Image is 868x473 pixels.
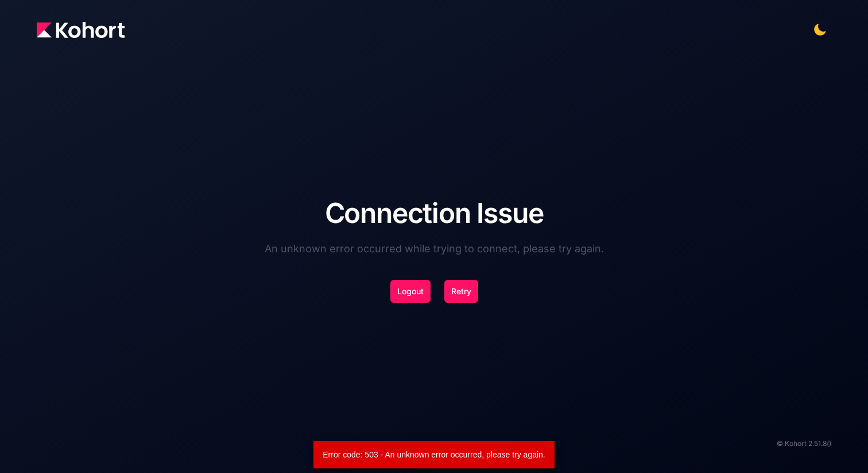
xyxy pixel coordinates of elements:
img: Kohort logo [37,22,125,38]
button: Logout [390,280,431,303]
button: Retry [444,280,478,303]
h1: Connection Issue [265,199,604,227]
p: An unknown error occurred while trying to connect, please try again. [265,241,604,257]
span: () [827,439,831,449]
div: Error code: 503 - An unknown error occurred, please try again. [313,441,550,468]
span: © Kohort 2.51.8 [777,439,827,449]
